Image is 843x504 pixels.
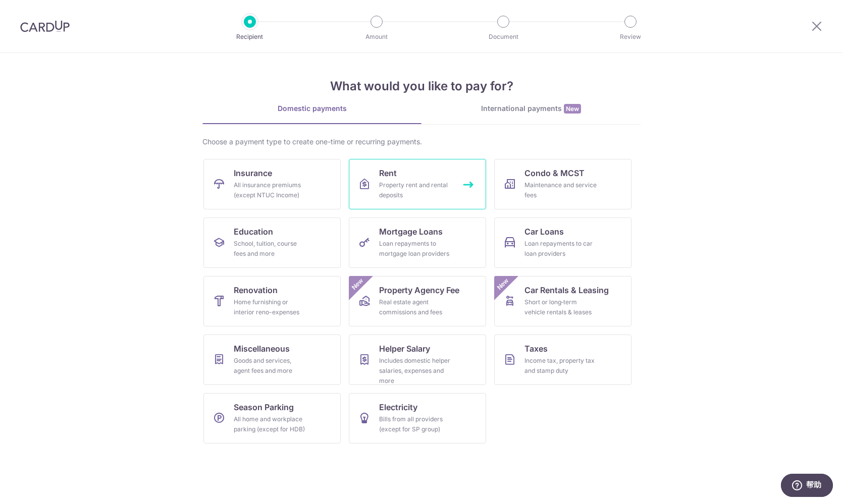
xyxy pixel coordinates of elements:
[339,32,414,42] p: Amount
[202,137,641,147] div: Choose a payment type to create one-time or recurring payments.
[495,276,511,293] span: New
[593,32,668,42] p: Review
[349,276,366,293] span: New
[213,32,287,42] p: Recipient
[524,239,597,259] div: Loan repayments to car loan providers
[349,159,486,209] a: RentProperty rent and rental deposits
[203,393,341,443] a: Season ParkingAll home and workplace parking (except for HDB)
[203,217,341,268] a: EducationSchool, tuition, course fees and more
[234,297,306,317] div: Home furnishing or interior reno-expenses
[379,356,452,386] div: Includes domestic helper salaries, expenses and more
[379,401,417,413] span: Electricity
[494,276,631,326] a: Car Rentals & LeasingShort or long‑term vehicle rentals & leasesNew
[234,239,306,259] div: School, tuition, course fees and more
[524,284,609,296] span: Car Rentals & Leasing
[202,77,641,95] h4: What would you like to pay for?
[203,276,341,326] a: RenovationHome furnishing or interior reno-expenses
[234,401,294,413] span: Season Parking
[20,20,70,32] img: CardUp
[349,393,486,443] a: ElectricityBills from all providers (except for SP group)
[379,239,452,259] div: Loan repayments to mortgage loan providers
[379,414,452,434] div: Bills from all providers (except for SP group)
[234,167,272,179] span: Insurance
[379,180,452,200] div: Property rent and rental deposits
[524,167,585,179] span: Condo & MCST
[349,334,486,385] a: Helper SalaryIncludes domestic helper salaries, expenses and more
[379,284,459,296] span: Property Agency Fee
[379,226,443,238] span: Mortgage Loans
[564,104,581,114] span: New
[234,343,290,355] span: Miscellaneous
[234,226,273,238] span: Education
[379,167,397,179] span: Rent
[234,180,306,200] div: All insurance premiums (except NTUC Income)
[494,334,631,385] a: TaxesIncome tax, property tax and stamp duty
[494,159,631,209] a: Condo & MCSTMaintenance and service fees
[379,343,430,355] span: Helper Salary
[379,297,452,317] div: Real estate agent commissions and fees
[202,103,421,114] div: Domestic payments
[466,32,541,42] p: Document
[780,474,833,499] iframe: 打开一个小组件，您可以在其中找到更多信息
[524,356,597,376] div: Income tax, property tax and stamp duty
[524,226,564,238] span: Car Loans
[524,343,548,355] span: Taxes
[349,217,486,268] a: Mortgage LoansLoan repayments to mortgage loan providers
[203,159,341,209] a: InsuranceAll insurance premiums (except NTUC Income)
[234,414,306,434] div: All home and workplace parking (except for HDB)
[203,334,341,385] a: MiscellaneousGoods and services, agent fees and more
[494,217,631,268] a: Car LoansLoan repayments to car loan providers
[349,276,486,326] a: Property Agency FeeReal estate agent commissions and feesNew
[524,297,597,317] div: Short or long‑term vehicle rentals & leases
[26,7,41,16] span: 帮助
[234,356,306,376] div: Goods and services, agent fees and more
[421,103,641,114] div: International payments
[524,180,597,200] div: Maintenance and service fees
[234,284,278,296] span: Renovation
